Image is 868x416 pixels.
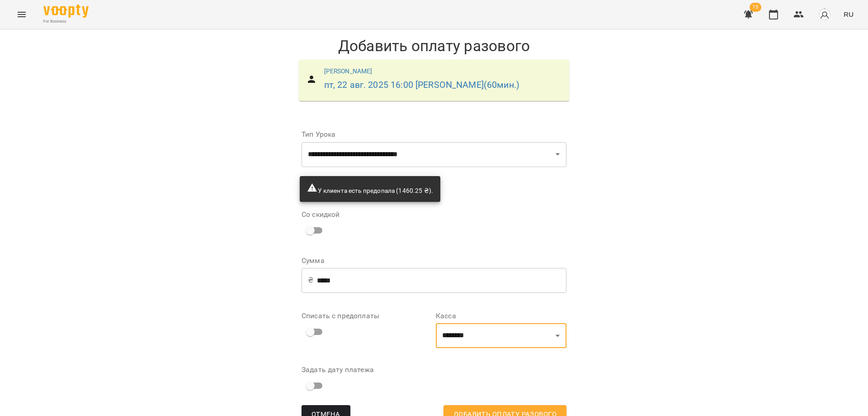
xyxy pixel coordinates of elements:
[818,8,831,21] img: avatar_s.png
[302,312,432,320] label: Списать с предоплаты
[844,10,854,19] span: RU
[436,312,566,320] label: Касса
[43,19,89,24] span: For Business
[302,211,340,218] label: Со скидкой
[43,5,89,18] img: Voopty Logo
[11,4,33,25] button: Menu
[324,67,373,75] a: [PERSON_NAME]
[840,6,857,23] button: RU
[302,257,566,264] label: Сумма
[324,80,520,90] a: пт, 22 авг. 2025 16:00 [PERSON_NAME](60мин.)
[302,366,432,373] label: Задать дату платежа
[294,37,574,55] h1: Добавить оплату разового
[302,131,566,138] label: Тип Урока
[750,3,761,12] span: 15
[308,275,313,286] p: ₴
[307,187,433,194] span: У клиента есть предопала (1460.25 ₴).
